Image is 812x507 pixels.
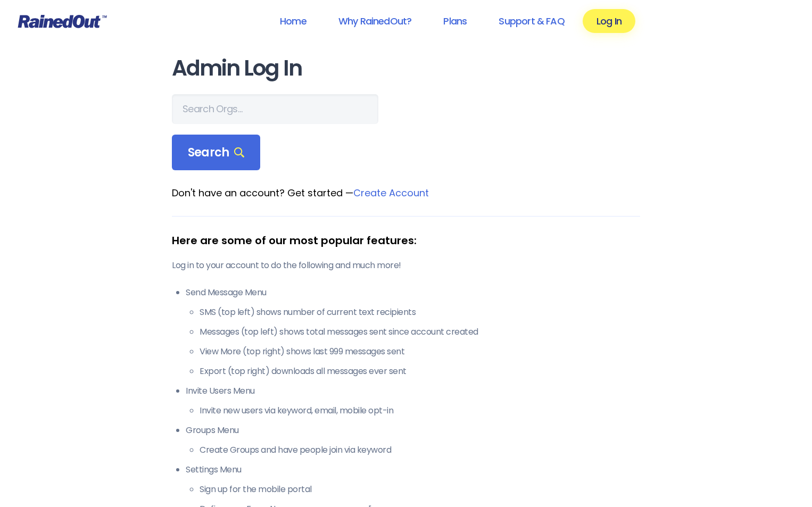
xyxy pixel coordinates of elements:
[186,424,640,456] li: Groups Menu
[429,9,480,33] a: Plans
[485,9,578,33] a: Support & FAQ
[186,385,640,417] li: Invite Users Menu
[200,365,640,378] li: Export (top right) downloads all messages ever sent
[200,306,640,319] li: SMS (top left) shows number of current text recipients
[200,345,640,358] li: View More (top right) shows last 999 messages sent
[186,286,640,378] li: Send Message Menu
[172,259,640,272] p: Log in to your account to do the following and much more!
[200,404,640,417] li: Invite new users via keyword, email, mobile opt-in
[172,135,260,171] div: Search
[172,232,640,248] div: Here are some of our most popular features:
[200,326,640,338] li: Messages (top left) shows total messages sent since account created
[172,56,640,80] h1: Admin Log In
[325,9,426,33] a: Why RainedOut?
[172,94,378,124] input: Search Orgs…
[188,145,244,160] span: Search
[266,9,320,33] a: Home
[200,444,640,456] li: Create Groups and have people join via keyword
[353,186,429,200] a: Create Account
[583,9,635,33] a: Log In
[200,483,640,496] li: Sign up for the mobile portal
